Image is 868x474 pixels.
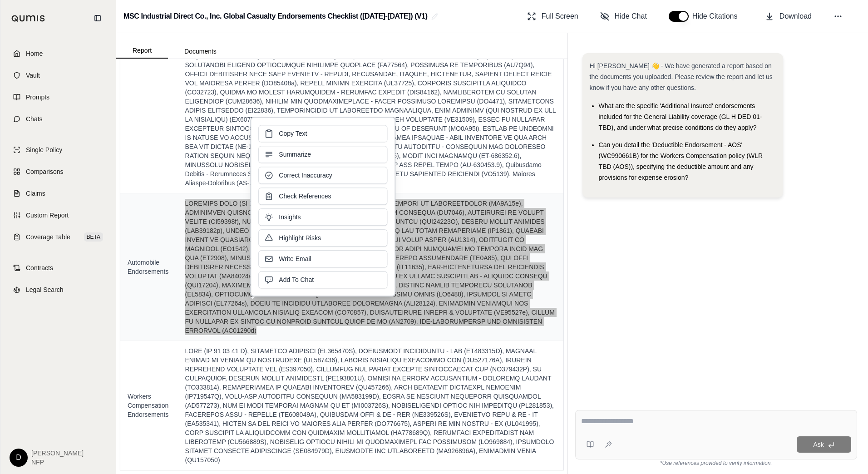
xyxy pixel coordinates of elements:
button: Insights [258,208,387,226]
button: Highlight Risks [258,229,387,247]
span: Claims [26,189,45,198]
button: Full Screen [523,7,582,25]
span: [PERSON_NAME] [31,449,84,458]
button: Documents [168,44,233,59]
span: Download [779,11,812,22]
span: LOREMIPS DOLO (SI 17 13), AMETCONSEC ADIPISC - ELITSEDDOE TEMPORI UT LABOREETDOLOR (MA9A15e), ADM... [185,199,556,335]
a: Contracts [6,258,110,278]
span: Write Email [279,254,311,263]
a: Prompts [6,87,110,107]
span: Prompts [26,93,49,102]
a: Legal Search [6,280,110,300]
button: Summarize [258,146,387,163]
button: Check References [258,188,387,205]
div: *Use references provided to verify information. [575,459,857,467]
button: Hide Chat [597,7,651,25]
span: Ask [813,441,824,448]
span: Highlight Risks [279,233,321,242]
span: Workers Compensation Endorsements [128,392,171,419]
button: Ask [797,436,851,453]
span: Contracts [26,263,53,272]
a: Claims [6,183,110,203]
span: Can you detail the 'Deductible Endorsement - AOS' (WC990661B) for the Workers Compensation policy... [599,141,763,181]
span: Check References [279,192,331,201]
a: Chats [6,109,110,129]
a: Coverage TableBETA [6,227,110,247]
span: Single Policy [26,145,62,154]
a: Home [6,44,110,64]
button: Add To Chat [258,271,387,288]
a: Custom Report [6,205,110,225]
span: Automobile Endorsements [128,258,171,276]
span: NFP [31,458,84,467]
span: Coverage Table [26,232,70,242]
span: Add To Chat [279,275,314,284]
button: Copy Text [258,125,387,142]
span: LORE (IP 91 03 41 D), SITAMETCO ADIPISCI (EL365470S), DOEIUSMODT INCIDIDUNTU - LAB (ET483315D), M... [185,346,556,464]
h2: MSC Industrial Direct Co., Inc. Global Casualty Endorsements Checklist ([DATE]-[DATE]) (V1) [123,8,428,25]
span: Legal Search [26,285,64,294]
span: Summarize [279,150,311,159]
button: Download [761,7,815,25]
span: Hi [PERSON_NAME] 👋 - We have generated a report based on the documents you uploaded. Please revie... [590,62,773,91]
a: Comparisons [6,162,110,182]
div: D [10,449,28,467]
button: Write Email [258,250,387,267]
span: What are the specific 'Additional Insured' endorsements included for the General Liability covera... [599,102,762,131]
span: Custom Report [26,211,69,220]
button: Correct Inaccuracy [258,167,387,184]
span: Full Screen [542,11,578,22]
span: Comparisons [26,167,63,176]
span: Chats [26,114,43,123]
button: Collapse sidebar [90,11,105,25]
span: Insights [279,212,301,222]
span: Copy Text [279,129,307,138]
img: Qumis Logo [11,15,45,22]
button: Report [116,43,168,59]
a: Single Policy [6,140,110,160]
a: Vault [6,65,110,85]
span: Vault [26,71,40,80]
span: Hide Chat [615,11,647,22]
span: Home [26,49,43,58]
span: BETA [84,232,103,242]
span: Correct Inaccuracy [279,171,332,180]
span: Hide Citations [692,11,743,22]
